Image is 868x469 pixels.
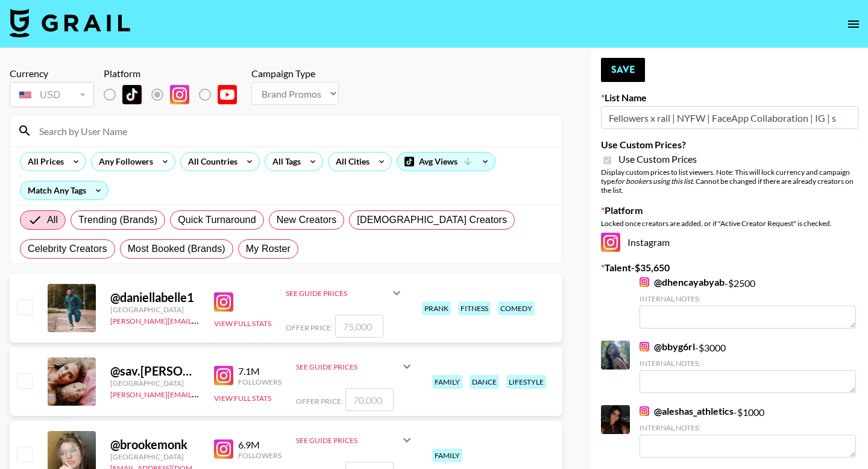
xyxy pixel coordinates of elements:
[32,121,555,140] input: Search by User Name
[640,359,856,368] div: Internal Notes:
[20,181,108,200] div: Match Any Tags
[110,437,200,452] div: @ brookemonk
[397,153,495,171] div: Avg Views
[640,276,856,329] div: - $ 2500
[214,319,271,328] button: View Full Stats
[122,85,142,104] img: TikTok
[251,68,339,80] div: Campaign Type
[214,292,233,312] img: Instagram
[296,436,400,445] div: See Guide Prices
[214,366,233,385] img: Instagram
[615,177,693,186] em: for bookers using this list
[601,58,645,82] button: Save
[286,323,333,332] span: Offer Price:
[470,375,499,389] div: dance
[214,394,271,403] button: View Full Stats
[12,84,92,105] div: USD
[10,68,94,80] div: Currency
[601,219,858,228] div: Locked once creators are added, or if "Active Creator Request" is checked.
[110,379,200,388] div: [GEOGRAPHIC_DATA]
[841,12,866,36] button: open drawer
[10,8,130,37] img: Grail Talent
[640,341,695,353] a: @bbyg6rl
[265,153,303,171] div: All Tags
[618,153,697,165] span: Use Custom Prices
[238,365,281,377] div: 7.1M
[238,377,281,386] div: Followers
[104,68,247,80] div: Platform
[422,301,451,315] div: prank
[640,294,856,303] div: Internal Notes:
[601,168,858,195] div: Display custom prices to list viewers. Note: This will lock currency and campaign type . Cannot b...
[28,242,107,256] span: Celebrity Creators
[640,342,649,351] img: Instagram
[110,314,289,326] a: [PERSON_NAME][EMAIL_ADDRESS][DOMAIN_NAME]
[296,426,414,455] div: See Guide Prices
[170,85,189,104] img: Instagram
[506,375,546,389] div: lifestyle
[458,301,491,315] div: fitness
[640,341,856,393] div: - $ 3000
[296,352,414,381] div: See Guide Prices
[498,301,535,315] div: comedy
[78,213,157,227] span: Trending (Brands)
[296,362,400,371] div: See Guide Prices
[432,375,462,389] div: family
[640,406,649,416] img: Instagram
[181,153,240,171] div: All Countries
[128,242,225,256] span: Most Booked (Brands)
[335,315,383,338] input: 75,000
[110,305,200,314] div: [GEOGRAPHIC_DATA]
[286,279,404,307] div: See Guide Prices
[640,423,856,432] div: Internal Notes:
[104,82,247,107] div: List locked to Instagram.
[601,262,858,274] label: Talent - $ 35,650
[246,242,291,256] span: My Roster
[110,364,200,379] div: @ sav.[PERSON_NAME]
[286,289,389,298] div: See Guide Prices
[110,388,289,399] a: [PERSON_NAME][EMAIL_ADDRESS][DOMAIN_NAME]
[640,405,856,458] div: - $ 1000
[178,213,256,227] span: Quick Turnaround
[277,213,337,227] span: New Creators
[601,139,858,151] label: Use Custom Prices?
[110,452,200,461] div: [GEOGRAPHIC_DATA]
[110,290,200,305] div: @ daniellabelle1
[601,204,858,216] label: Platform
[601,233,620,252] img: Instagram
[601,233,858,252] div: Instagram
[238,451,281,460] div: Followers
[329,153,372,171] div: All Cities
[238,439,281,451] div: 6.9M
[10,80,94,110] div: Currency is locked to USD
[214,439,233,459] img: Instagram
[640,405,734,417] a: @aleshas_athletics
[20,153,66,171] div: All Prices
[92,153,156,171] div: Any Followers
[357,213,507,227] span: [DEMOGRAPHIC_DATA] Creators
[601,92,858,104] label: List Name
[640,277,649,287] img: Instagram
[640,276,725,288] a: @dhencayabyab
[296,397,343,406] span: Offer Price:
[218,85,237,104] img: YouTube
[345,388,394,411] input: 70,000
[47,213,58,227] span: All
[432,449,462,462] div: family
